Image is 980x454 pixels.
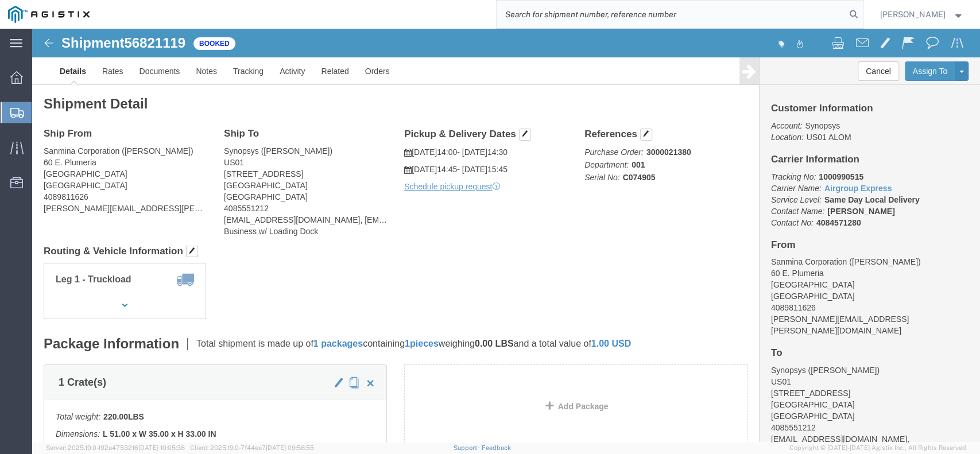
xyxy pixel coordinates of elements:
a: Feedback [482,444,511,451]
iframe: FS Legacy Container [32,29,980,442]
img: logo [8,6,90,23]
span: Client: 2025.19.0-7f44ea7 [190,444,314,451]
span: Server: 2025.19.0-192a4753216 [46,444,185,451]
input: Search for shipment number, reference number [497,1,846,28]
a: Support [453,444,482,451]
span: [DATE] 09:58:55 [266,444,314,451]
span: Lisa Phan [880,8,946,21]
button: [PERSON_NAME] [880,7,964,21]
span: Copyright © [DATE]-[DATE] Agistix Inc., All Rights Reserved [789,443,966,453]
span: [DATE] 10:05:38 [138,444,185,451]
